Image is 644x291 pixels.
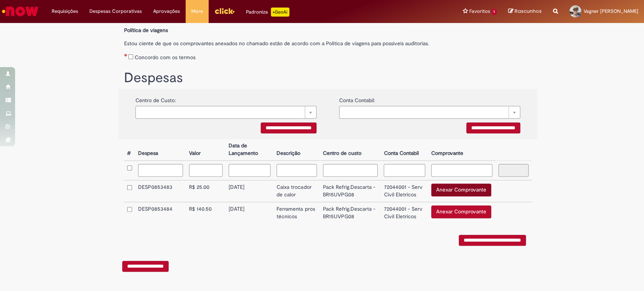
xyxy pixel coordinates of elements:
span: Despesas Corporativas [89,8,142,15]
th: Comprovante [428,139,495,161]
a: Limpar campo {0} [135,106,317,119]
td: Pack Refrig.Descarta - BR15UVPG08 [320,180,381,202]
span: Favoritos [469,8,490,15]
td: [DATE] [226,180,274,202]
th: Data de Lançamento [226,139,274,161]
td: [DATE] [226,202,274,224]
th: # [124,139,135,161]
td: Caixa trocador de calor [274,180,320,202]
td: DESP0853483 [135,180,186,202]
td: R$ 140.50 [186,202,225,224]
td: DESP0853484 [135,202,186,224]
b: Política de viagens [124,27,168,34]
span: More [191,8,203,15]
label: Conta Contabil: [339,93,375,104]
td: Pack Refrig.Descarta - BR15UVPG08 [320,202,381,224]
label: Concordo com os termos [135,54,195,61]
img: ServiceNow [1,4,40,19]
a: Limpar campo {0} [339,106,520,119]
span: Vagner [PERSON_NAME] [584,8,638,14]
a: Rascunhos [508,8,542,15]
span: Rascunhos [515,8,542,15]
button: Anexar Comprovante [431,184,491,196]
th: Despesa [135,139,186,161]
td: 72044001 - Serv Civil Eletricos [381,180,428,202]
button: Anexar Comprovante [431,205,491,218]
label: Estou ciente de que os comprovantes anexados no chamado estão de acordo com a Politica de viagens... [124,36,532,47]
td: Anexar Comprovante [428,202,495,224]
span: Aprovações [153,8,180,15]
span: 1 [491,9,497,15]
img: click_logo_yellow_360x200.png [214,5,235,17]
td: Ferramenta pros técnicos [274,202,320,224]
td: Anexar Comprovante [428,180,495,202]
label: Centro de Custo: [135,93,176,104]
span: Requisições [52,8,78,15]
th: Descrição [274,139,320,161]
div: Padroniza [246,8,289,17]
td: R$ 25.00 [186,180,225,202]
th: Valor [186,139,225,161]
h1: Despesas [124,70,532,86]
th: Centro de custo [320,139,381,161]
th: Conta Contabil [381,139,428,161]
td: 72044001 - Serv Civil Eletricos [381,202,428,224]
p: +GenAi [271,8,289,17]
